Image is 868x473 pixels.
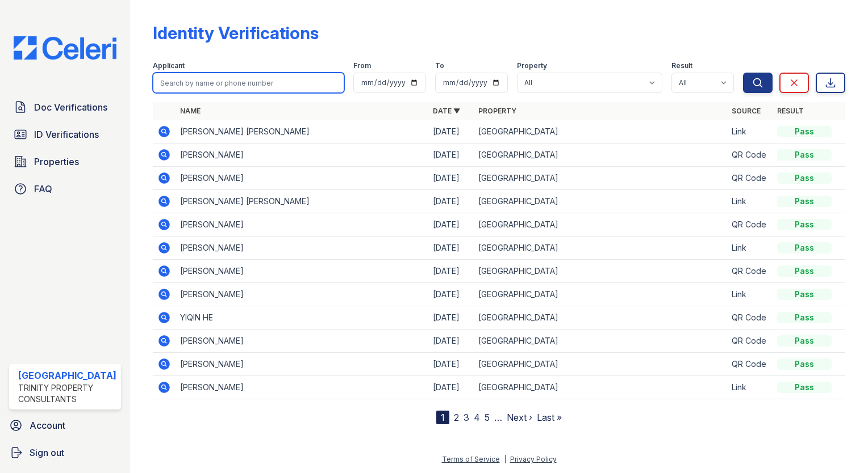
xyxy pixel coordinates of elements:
td: QR Code [727,330,773,353]
td: [DATE] [428,330,474,353]
td: [GEOGRAPHIC_DATA] [474,167,727,190]
td: [GEOGRAPHIC_DATA] [474,213,727,236]
td: [DATE] [428,120,474,143]
div: Pass [777,172,832,184]
span: Doc Verifications [34,100,107,114]
div: [GEOGRAPHIC_DATA] [18,369,116,382]
a: 5 [485,412,490,423]
td: [GEOGRAPHIC_DATA] [474,283,727,306]
td: [PERSON_NAME] [176,236,429,260]
div: 1 [436,411,449,424]
td: QR Code [727,260,773,283]
label: Property [517,61,547,70]
img: CE_Logo_Blue-a8612792a0a2168367f1c8372b55b34899dd931a85d93a1a3d3e32e68fde9ad4.png [5,36,126,60]
a: 2 [454,412,459,423]
span: Properties [34,155,79,168]
td: [GEOGRAPHIC_DATA] [474,330,727,353]
a: Sign out [5,441,126,464]
td: [DATE] [428,143,474,167]
td: Link [727,120,773,143]
td: [GEOGRAPHIC_DATA] [474,120,727,143]
a: 4 [474,412,480,423]
a: Next › [507,412,532,423]
span: Account [30,419,65,432]
div: Identity Verifications [153,23,319,43]
td: [PERSON_NAME] [176,283,429,306]
td: YIQIN HE [176,306,429,330]
a: Doc Verifications [9,96,121,119]
label: To [435,61,444,70]
td: [PERSON_NAME] [176,260,429,283]
label: From [353,61,371,70]
a: Last » [537,412,562,423]
a: Privacy Policy [510,455,557,463]
td: [GEOGRAPHIC_DATA] [474,376,727,399]
td: [PERSON_NAME] [176,376,429,399]
span: … [494,411,502,424]
td: QR Code [727,353,773,376]
td: [DATE] [428,353,474,376]
input: Search by name or phone number [153,73,344,93]
div: Pass [777,126,832,137]
td: [GEOGRAPHIC_DATA] [474,306,727,330]
td: [DATE] [428,306,474,330]
td: [PERSON_NAME] [176,330,429,353]
td: [DATE] [428,167,474,190]
span: ID Verifications [34,128,99,141]
td: QR Code [727,213,773,236]
td: [DATE] [428,260,474,283]
div: Pass [777,358,832,370]
td: [DATE] [428,213,474,236]
td: [DATE] [428,236,474,260]
a: Properties [9,150,121,173]
td: [DATE] [428,376,474,399]
div: Pass [777,149,832,161]
td: QR Code [727,306,773,330]
td: [GEOGRAPHIC_DATA] [474,190,727,213]
a: Property [478,107,516,115]
a: Source [732,107,761,115]
a: FAQ [9,178,121,200]
td: [GEOGRAPHIC_DATA] [474,143,727,167]
a: Date ▼ [433,107,460,115]
td: Link [727,376,773,399]
td: [PERSON_NAME] [176,213,429,236]
td: Link [727,190,773,213]
div: Pass [777,265,832,277]
span: Sign out [30,446,64,459]
div: Pass [777,196,832,207]
td: QR Code [727,167,773,190]
td: Link [727,283,773,306]
td: QR Code [727,143,773,167]
td: [GEOGRAPHIC_DATA] [474,236,727,260]
a: Account [5,414,126,437]
a: 3 [464,412,469,423]
td: [PERSON_NAME] [176,353,429,376]
div: Pass [777,312,832,323]
div: Pass [777,219,832,230]
div: Pass [777,382,832,393]
div: | [504,455,506,463]
a: Terms of Service [442,455,500,463]
td: [PERSON_NAME] [176,167,429,190]
label: Result [671,61,692,70]
span: FAQ [34,182,52,196]
a: ID Verifications [9,123,121,146]
td: [GEOGRAPHIC_DATA] [474,353,727,376]
td: [DATE] [428,190,474,213]
label: Applicant [153,61,185,70]
a: Name [180,107,201,115]
a: Result [777,107,804,115]
td: [GEOGRAPHIC_DATA] [474,260,727,283]
div: Pass [777,335,832,347]
td: [DATE] [428,283,474,306]
td: [PERSON_NAME] [176,143,429,167]
div: Pass [777,242,832,254]
div: Trinity Property Consultants [18,382,116,405]
td: [PERSON_NAME] [PERSON_NAME] [176,120,429,143]
td: [PERSON_NAME] [PERSON_NAME] [176,190,429,213]
td: Link [727,236,773,260]
div: Pass [777,289,832,300]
